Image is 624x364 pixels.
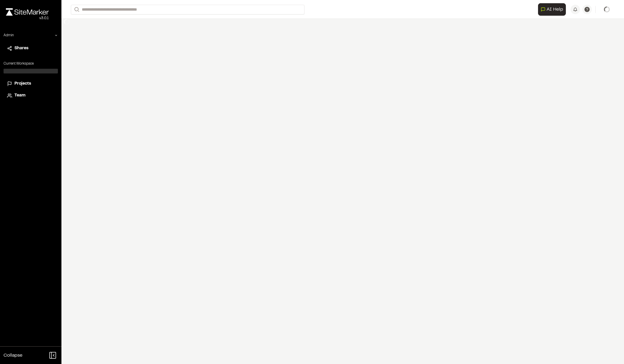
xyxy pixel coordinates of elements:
a: Shares [7,45,54,52]
div: Open AI Assistant [538,3,568,16]
a: Projects [7,81,54,87]
button: Open AI Assistant [538,3,566,16]
p: Current Workspace [4,61,58,66]
span: Team [14,92,25,99]
p: Admin [4,33,14,38]
a: Team [7,92,54,99]
span: Projects [14,81,31,87]
button: Search [71,5,82,14]
span: Shares [14,45,28,52]
span: Collapse [4,352,22,359]
div: Oh geez...please don't... [6,16,49,21]
img: rebrand.png [6,8,49,16]
span: AI Help [547,6,563,13]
